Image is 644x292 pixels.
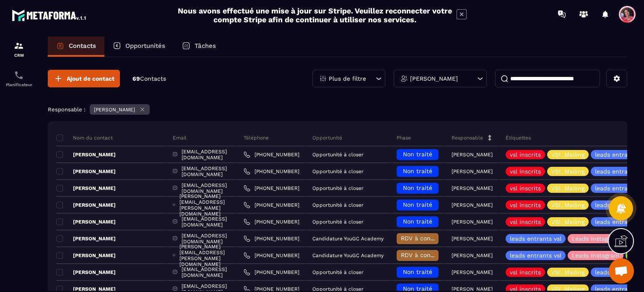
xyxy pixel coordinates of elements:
p: [PERSON_NAME] [56,168,116,175]
p: VSL Mailing [551,185,584,191]
a: [PHONE_NUMBER] [244,185,299,192]
p: Téléphone [244,134,269,141]
p: Contacts [69,42,96,50]
p: Opportunité à closer [312,286,364,292]
a: Contacts [48,37,104,57]
p: [PERSON_NAME] [452,236,493,242]
p: Étiquettes [506,134,531,141]
p: Opportunité à closer [312,219,364,225]
p: Email [173,134,187,141]
p: Plus de filtre [329,76,366,82]
p: [PERSON_NAME] [452,253,493,258]
span: Ajout de contact [67,74,114,83]
p: Candidature YouGC Academy [312,253,384,258]
p: [PERSON_NAME] [452,286,493,292]
p: [PERSON_NAME] [56,185,116,192]
p: vsl inscrits [510,202,541,208]
a: [PHONE_NUMBER] [244,151,299,158]
p: [PERSON_NAME] [452,269,493,275]
p: leads entrants vsl [510,253,561,258]
p: Leads Instagram [572,236,619,242]
p: 69 [132,75,166,83]
span: Non traité [403,151,432,158]
p: Opportunité à closer [312,185,364,191]
p: [PERSON_NAME] [452,202,493,208]
p: vsl inscrits [510,168,541,174]
a: formationformationCRM [2,34,36,64]
a: Opportunités [104,37,174,57]
span: Non traité [403,201,432,208]
span: RDV à conf. A RAPPELER [401,252,471,258]
p: Candidature YouGC Academy [312,236,384,242]
p: Opportunités [125,42,165,50]
img: logo [12,8,87,23]
a: schedulerschedulerPlanificateur [2,64,36,93]
a: [PHONE_NUMBER] [244,202,299,208]
a: Tâches [174,37,224,57]
span: Non traité [403,168,432,174]
span: Non traité [403,218,432,225]
a: [PHONE_NUMBER] [244,168,299,175]
p: VSL Mailing [551,152,584,158]
p: [PERSON_NAME] [56,235,116,242]
a: [PHONE_NUMBER] [244,252,299,259]
p: Opportunité à closer [312,152,364,158]
p: VSL Mailing [551,202,584,208]
p: VSL Mailing [551,286,584,292]
p: vsl inscrits [510,269,541,275]
p: vsl inscrits [510,152,541,158]
p: [PERSON_NAME] [56,252,116,259]
p: [PERSON_NAME] [56,218,116,225]
span: Contacts [140,75,166,82]
p: [PERSON_NAME] [452,219,493,225]
p: Opportunité [312,134,342,141]
p: [PERSON_NAME] [452,168,493,174]
p: VSL Mailing [551,269,584,275]
p: CRM [2,53,36,58]
a: [PHONE_NUMBER] [244,235,299,242]
p: [PERSON_NAME] [452,152,493,158]
div: Ouvrir le chat [609,258,634,284]
p: [PERSON_NAME] [56,151,116,158]
p: Nom du contact [56,134,113,141]
p: [PERSON_NAME] [94,107,135,113]
p: Leads Instagram [572,253,619,258]
p: [PERSON_NAME] [56,269,116,276]
img: formation [14,41,24,51]
p: [PERSON_NAME] [410,76,458,82]
p: leads entrants vsl [510,236,561,242]
p: Responsable : [48,106,86,113]
a: [PHONE_NUMBER] [244,218,299,225]
p: Phase [397,134,411,141]
span: RDV à conf. A RAPPELER [401,235,471,242]
p: Opportunité à closer [312,269,364,275]
p: Opportunité à closer [312,168,364,174]
h2: Nous avons effectué une mise à jour sur Stripe. Veuillez reconnecter votre compte Stripe afin de ... [177,6,452,24]
span: Non traité [403,268,432,275]
p: VSL Mailing [551,168,584,174]
p: [PERSON_NAME] [56,202,116,208]
p: [PERSON_NAME] [452,185,493,191]
a: [PHONE_NUMBER] [244,269,299,276]
p: vsl inscrits [510,286,541,292]
img: scheduler [14,70,24,80]
p: Tâches [195,42,216,50]
p: Opportunité à closer [312,202,364,208]
p: VSL Mailing [551,219,584,225]
span: Non traité [403,184,432,191]
button: Ajout de contact [48,70,120,87]
p: vsl inscrits [510,219,541,225]
p: Responsable [452,134,483,141]
span: Non traité [403,285,432,292]
p: Planificateur [2,82,36,87]
p: vsl inscrits [510,185,541,191]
